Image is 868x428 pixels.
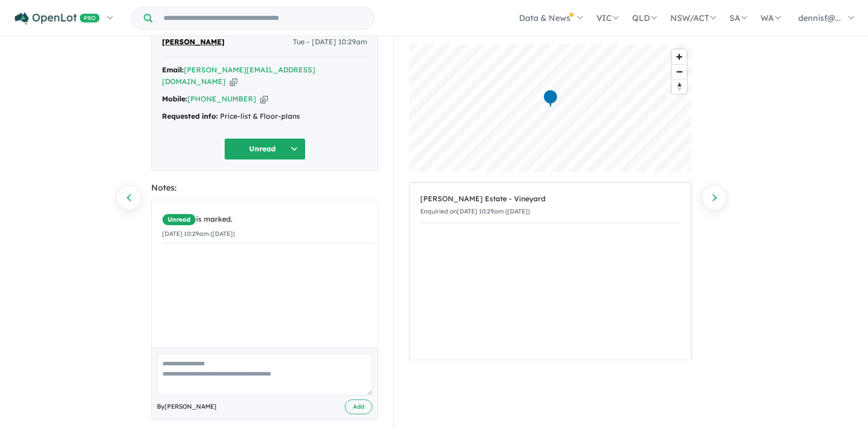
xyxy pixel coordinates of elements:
[672,65,687,79] span: Zoom out
[162,230,235,237] small: [DATE] 10:29am ([DATE])
[420,193,681,205] div: [PERSON_NAME] Estate - Vineyard
[672,79,687,94] button: Reset bearing to north
[162,94,187,103] strong: Mobile:
[154,7,372,29] input: Try estate name, suburb, builder or developer
[672,64,687,79] button: Zoom out
[162,213,196,226] span: Unread
[409,44,692,172] canvas: Map
[798,13,841,23] span: dennisf@...
[345,399,372,414] button: Add
[420,188,681,223] a: [PERSON_NAME] Estate - VineyardEnquiried on[DATE] 10:29am ([DATE])
[224,138,306,160] button: Unread
[162,112,218,121] strong: Requested info:
[162,213,375,226] div: is marked.
[293,36,367,48] span: Tue - [DATE] 10:29am
[162,36,225,48] span: [PERSON_NAME]
[162,65,184,74] strong: Email:
[162,111,367,123] div: Price-list & Floor-plans
[260,94,268,104] button: Copy
[162,65,315,87] a: [PERSON_NAME][EMAIL_ADDRESS][DOMAIN_NAME]
[151,181,378,195] div: Notes:
[15,12,100,25] img: Openlot PRO Logo White
[157,402,216,412] span: By [PERSON_NAME]
[420,207,530,215] small: Enquiried on [DATE] 10:29am ([DATE])
[672,49,687,64] button: Zoom in
[230,76,237,87] button: Copy
[187,94,256,103] a: [PHONE_NUMBER]
[543,89,558,108] div: Map marker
